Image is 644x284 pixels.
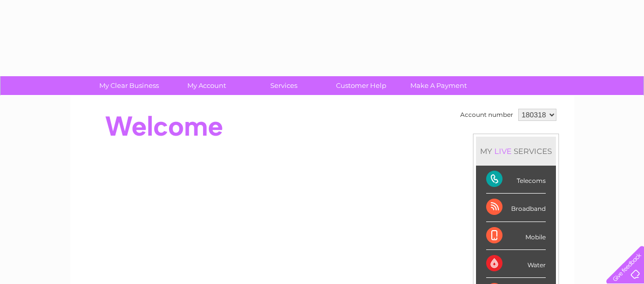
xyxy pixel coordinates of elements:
a: Customer Help [319,76,403,95]
td: Account number [458,106,516,123]
div: Water [486,250,546,278]
a: My Account [164,76,248,95]
div: Broadband [486,194,546,222]
div: Telecoms [486,166,546,194]
a: Make A Payment [397,76,481,95]
a: Services [242,76,326,95]
a: My Clear Business [87,76,171,95]
div: LIVE [492,146,514,156]
div: MY SERVICES [476,137,556,166]
div: Mobile [486,222,546,250]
